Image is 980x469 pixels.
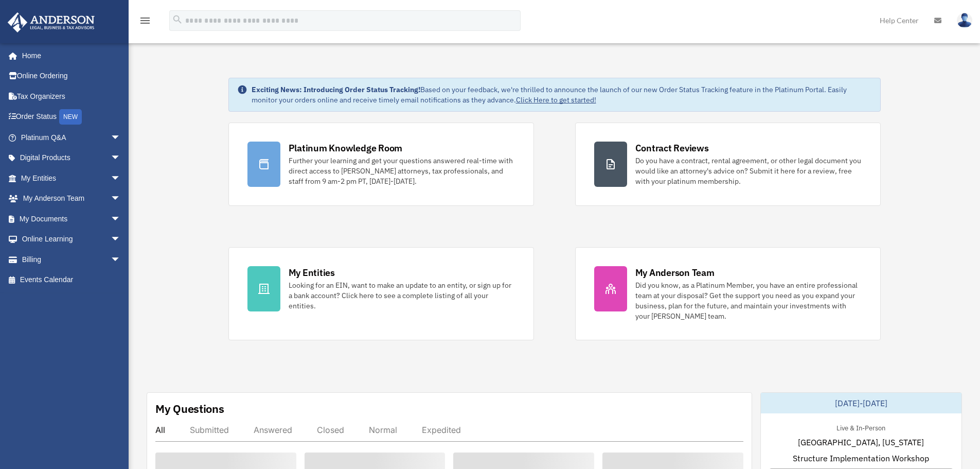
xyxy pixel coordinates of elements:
a: Platinum Q&Aarrow_drop_down [7,127,136,148]
div: All [155,425,165,435]
a: Events Calendar [7,270,136,290]
a: Tax Organizers [7,86,136,107]
div: Looking for an EIN, want to make an update to an entity, or sign up for a bank account? Click her... [289,280,515,311]
a: Contract Reviews Do you have a contract, rental agreement, or other legal document you would like... [575,123,881,206]
img: User Pic [957,13,972,28]
a: My Documentsarrow_drop_down [7,209,136,229]
div: Submitted [190,425,229,435]
strong: Exciting News: Introducing Order Status Tracking! [252,85,420,94]
div: Platinum Knowledge Room [289,142,403,154]
a: Billingarrow_drop_down [7,249,136,270]
div: Based on your feedback, we're thrilled to announce the launch of our new Order Status Tracking fe... [252,84,872,105]
span: arrow_drop_down [111,229,131,250]
a: Online Ordering [7,66,136,86]
a: My Entitiesarrow_drop_down [7,168,136,188]
span: arrow_drop_down [111,168,131,189]
a: Click Here to get started! [516,95,596,105]
div: NEW [59,109,82,125]
span: arrow_drop_down [111,249,131,270]
div: Answered [254,425,292,435]
div: [DATE]-[DATE] [761,393,961,413]
a: My Anderson Team Did you know, as a Platinum Member, you have an entire professional team at your... [575,247,881,340]
a: Digital Productsarrow_drop_down [7,148,136,168]
div: Did you know, as a Platinum Member, you have an entire professional team at your disposal? Get th... [635,280,862,321]
div: Further your learning and get your questions answered real-time with direct access to [PERSON_NAM... [289,155,515,186]
div: My Entities [289,266,335,279]
span: arrow_drop_down [111,127,131,148]
span: arrow_drop_down [111,209,131,230]
div: Expedited [422,425,461,435]
a: Order StatusNEW [7,107,136,128]
div: My Anderson Team [635,266,715,279]
div: Live & In-Person [828,422,894,432]
div: My Questions [155,401,224,416]
a: Platinum Knowledge Room Further your learning and get your questions answered real-time with dire... [228,123,534,206]
span: arrow_drop_down [111,188,131,210]
a: Online Learningarrow_drop_down [7,229,136,250]
div: Do you have a contract, rental agreement, or other legal document you would like an attorney's ad... [635,155,862,186]
div: Contract Reviews [635,142,709,154]
span: arrow_drop_down [111,148,131,169]
div: Normal [369,425,397,435]
i: menu [139,14,151,27]
span: [GEOGRAPHIC_DATA], [US_STATE] [798,436,924,448]
img: Anderson Advisors Platinum Portal [5,12,98,32]
a: My Anderson Teamarrow_drop_down [7,188,136,209]
span: Structure Implementation Workshop [793,452,929,464]
div: Closed [317,425,344,435]
a: menu [139,18,151,27]
a: My Entities Looking for an EIN, want to make an update to an entity, or sign up for a bank accoun... [228,247,534,340]
a: Home [7,45,131,66]
i: search [172,14,183,25]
